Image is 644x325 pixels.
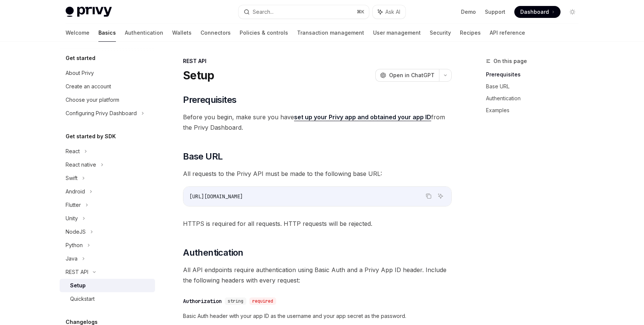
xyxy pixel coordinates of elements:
span: All requests to the Privy API must be made to the following base URL: [183,168,452,179]
div: Quickstart [70,294,95,303]
a: Create an account [60,80,155,93]
div: REST API [183,57,452,65]
div: React native [66,160,96,169]
span: Base URL [183,151,222,162]
span: Before you begin, make sure you have from the Privy Dashboard. [183,112,452,133]
a: Support [485,8,505,16]
a: Authentication [486,92,584,104]
span: [URL][DOMAIN_NAME] [189,193,243,200]
a: API reference [490,24,525,42]
div: Create an account [66,82,111,91]
div: Search... [253,7,274,16]
a: Dashboard [514,6,561,18]
div: Swift [66,174,78,183]
div: REST API [66,268,88,277]
a: User management [373,24,421,42]
span: Prerequisites [183,94,236,106]
div: Setup [70,281,86,290]
span: Authentication [183,247,243,259]
h1: Setup [183,69,214,82]
span: On this page [493,57,527,66]
div: Flutter [66,201,81,209]
a: Prerequisites [486,69,584,81]
img: light logo [66,7,112,17]
span: Open in ChatGPT [389,72,435,79]
a: Recipes [460,24,481,42]
a: Base URL [486,81,584,92]
a: Transaction management [297,24,364,42]
span: Ask AI [385,8,400,16]
div: NodeJS [66,227,86,236]
div: Authorization [183,297,222,305]
button: Ask AI [373,5,405,19]
a: About Privy [60,66,155,80]
div: Java [66,254,78,263]
h5: Get started by SDK [66,132,116,141]
div: required [249,297,276,305]
a: Demo [461,8,476,16]
a: Authentication [125,24,163,42]
h5: Get started [66,54,95,63]
div: Configuring Privy Dashboard [66,109,137,118]
span: string [228,298,243,304]
a: Policies & controls [240,24,288,42]
span: Dashboard [520,8,549,16]
span: All API endpoints require authentication using Basic Auth and a Privy App ID header. Include the ... [183,265,452,285]
a: Welcome [66,24,89,42]
a: Choose your platform [60,93,155,107]
div: Choose your platform [66,95,119,104]
span: ⌘ K [357,9,364,15]
a: Security [430,24,451,42]
a: Basics [98,24,116,42]
a: Examples [486,104,584,116]
span: HTTPS is required for all requests. HTTP requests will be rejected. [183,218,452,229]
a: set up your Privy app and obtained your app ID [294,113,431,121]
div: Unity [66,214,78,223]
a: Connectors [201,24,231,42]
button: Search...⌘K [239,5,369,19]
a: Quickstart [60,292,155,306]
span: Basic Auth header with your app ID as the username and your app secret as the password. [183,312,452,321]
button: Open in ChatGPT [375,69,439,82]
div: Android [66,187,85,196]
a: Wallets [172,24,192,42]
button: Ask AI [436,191,445,201]
button: Copy the contents from the code block [424,191,433,201]
div: About Privy [66,69,94,78]
div: React [66,147,80,156]
div: Python [66,241,83,250]
button: Toggle dark mode [566,6,578,18]
a: Setup [60,279,155,292]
